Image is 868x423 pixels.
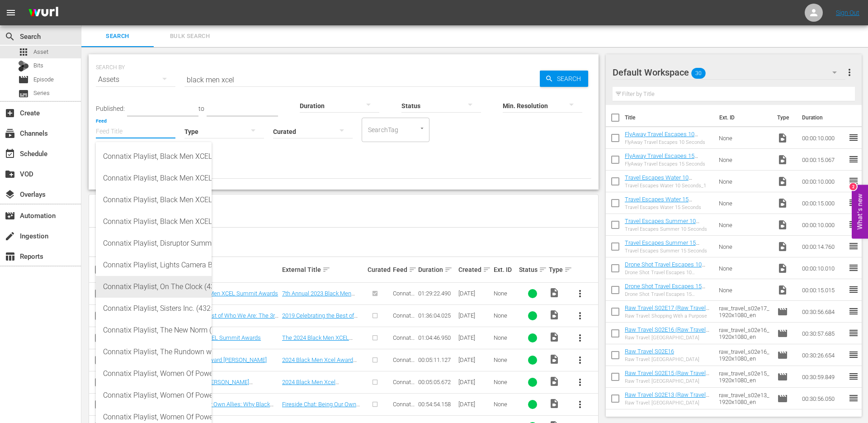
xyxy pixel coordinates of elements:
[848,371,859,382] span: reorder
[625,400,712,406] div: Raw Travel: [GEOGRAPHIC_DATA]
[715,388,774,409] td: raw_travel_s02e13_1920x1080_en
[798,344,848,366] td: 00:30:26.654
[625,356,699,362] div: Raw Travel: [GEOGRAPHIC_DATA]
[418,356,456,363] div: 00:05:11.127
[569,283,591,304] button: more_vert
[625,248,712,254] div: Travel Escapes Summer 15 Seconds
[777,176,788,187] span: Video
[625,291,712,297] div: Drone Shot Travel Escapes 15 Seconds
[282,379,339,399] a: 2024 Black Men Xcel [PERSON_NAME] [PERSON_NAME]
[87,31,148,42] span: Search
[625,261,705,275] a: Drone Shot Travel Escapes 10 Seconds
[848,219,859,230] span: reorder
[625,378,712,384] div: Raw Travel: [GEOGRAPHIC_DATA]
[715,127,774,149] td: None
[103,167,204,189] div: Connatix Playlist, Black Men XCEL Summit 2022 Video Elephant (432582)
[777,306,788,317] span: Episode
[625,348,674,355] a: Raw Travel S02E16
[625,304,709,318] a: Raw Travel S02E17 (Raw Travel S02E17 (VARIANT))
[798,127,848,149] td: 00:00:10.000
[494,290,516,297] div: None
[96,67,175,92] div: Assets
[575,377,585,388] span: more_vert
[844,62,855,83] button: more_vert
[715,171,774,192] td: None
[458,401,491,408] div: [DATE]
[393,334,415,395] span: Connatix Playlist, Black Men XCEL Summit 2024 Video Elephant
[848,262,859,273] span: reorder
[5,169,15,180] span: VOD
[103,385,204,406] div: Connatix Playlist, Women Of Power 2024 Video Elephant (432578)
[798,366,848,388] td: 00:30:59.849
[798,388,848,409] td: 00:30:56.050
[103,233,204,254] div: Connatix Playlist, Disruptor Summit 2023 Video Elephant (432584)
[549,376,560,387] span: Video
[625,139,712,145] div: FlyAway Travel Escapes 10 Seconds
[777,285,788,295] span: Video
[625,239,699,253] a: Travel Escapes Summer 15 Seconds
[848,132,859,143] span: reorder
[848,241,859,252] span: reorder
[494,379,516,385] div: None
[798,323,848,344] td: 00:30:57.685
[418,334,456,341] div: 01:04:46.950
[33,61,43,70] span: Bits
[625,391,709,405] a: Raw Travel S02E13 (Raw Travel S02E13 (VARIANT))
[625,313,712,319] div: Raw Travel: Shopping With a Purpose
[282,356,357,370] a: 2024 Black Men Xcel Award [PERSON_NAME]
[103,363,204,385] div: Connatix Playlist, Women Of Power 2023 Video Elephant (432579)
[564,266,572,274] span: sort
[539,266,547,274] span: sort
[772,105,797,130] th: Type
[103,211,204,233] div: Connatix Playlist, Black Men XCEL Summit 2024 Video Elephant (432580)
[625,326,709,340] a: Raw Travel S02E16 (Raw Travel S02E16 (VARIANT))
[159,31,221,42] span: Bulk Search
[5,128,15,139] span: Channels
[18,61,29,71] div: Bits
[777,133,788,143] span: Video
[282,334,353,348] a: The 2024 Black Men XCEL Summit Awards
[797,105,851,130] th: Duration
[18,88,29,99] span: Series
[625,183,712,189] div: Travel Escapes Water 10 Seconds_1
[5,189,15,200] span: Overlays
[151,312,278,326] a: 2019 Celebrating the Best of Who We Are: The 3rd Annual XCEL Awards
[458,290,491,297] div: [DATE]
[444,266,453,274] span: sort
[33,89,50,98] span: Series
[777,198,788,209] span: Video
[848,393,859,404] span: reorder
[777,393,788,404] span: Episode
[798,279,848,301] td: 00:00:15.015
[625,131,698,144] a: FlyAway Travel Escapes 10 Seconds
[575,333,585,343] span: more_vert
[798,171,848,192] td: 00:00:10.000
[368,266,390,273] div: Curated
[418,379,456,385] div: 00:05:05.672
[848,197,859,208] span: reorder
[777,241,788,252] span: Video
[625,196,692,209] a: Travel Escapes Water 15 Seconds
[848,176,859,186] span: reorder
[569,349,591,371] button: more_vert
[798,149,848,171] td: 00:00:15.067
[715,214,774,236] td: None
[458,264,491,275] div: Created
[33,48,48,57] span: Asset
[848,154,859,165] span: reorder
[691,64,706,83] span: 30
[409,266,417,274] span: sort
[494,312,516,319] div: None
[715,344,774,366] td: raw_travel_s02e16_1920x1080_en
[569,305,591,327] button: more_vert
[96,151,591,159] p: Search Filters:
[798,257,848,279] td: 00:00:10.010
[715,236,774,257] td: None
[549,354,560,365] span: Video
[96,105,125,112] span: Published:
[458,356,491,363] div: [DATE]
[715,323,774,344] td: raw_travel_s02e16_1920x1080_en
[151,290,278,297] a: 7th Annual 2023 Black Men XCEL Summit Awards
[103,319,204,341] div: Connatix Playlist, The New Norm (432458)
[103,146,204,167] div: Connatix Playlist, Black Men XCEL Summit 2019 Video Elephant (432583)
